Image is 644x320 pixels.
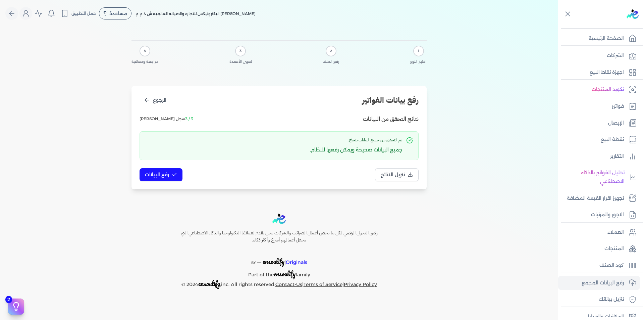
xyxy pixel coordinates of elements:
button: الرجوع [140,94,170,106]
a: تكويد المنتجات [558,83,640,97]
p: فواتير [612,102,624,111]
span: مراجعة ومعالجة [131,59,158,64]
span: 3 [239,48,241,54]
span: ensoulify [274,269,296,279]
a: تنزيل بياناتك [558,292,640,307]
span: 2 [5,296,12,303]
div: مساعدة [99,7,131,19]
p: الشركات [607,51,624,60]
span: سجل [PERSON_NAME] [140,116,193,122]
h3: تم التحقق من جميع البيانات بنجاح. [310,137,402,143]
span: ensoulify [263,256,284,267]
p: التقارير [610,152,624,161]
img: logo [627,9,639,19]
p: كود الصنف [599,261,624,270]
span: الرجوع [153,97,166,104]
h3: نتائج التحقق من البيانات [363,115,419,123]
a: Contact-Us [275,281,302,287]
p: العملاء [607,228,624,237]
span: اختيار النوع [410,59,427,64]
span: BY [251,261,256,265]
p: المنتجات [604,244,624,253]
a: نقطة البيع [558,133,640,147]
span: [PERSON_NAME] اليكترونيكس للتجاره والصيانه العالميه ش ذ م م [136,11,256,16]
p: اجهزة نقاط البيع [590,68,624,77]
p: Part of the family [166,267,392,279]
a: تجهيز اقرار القيمة المضافة [558,191,640,205]
a: المنتجات [558,242,640,256]
a: كود الصنف [558,259,640,273]
p: تنزيل بياناتك [599,295,624,304]
p: | [166,249,392,267]
h6: رفيق التحول الرقمي لكل ما يخص أعمال الضرائب والشركات نحن نقدم لعملائنا التكنولوجيا والذكاء الاصطن... [166,229,392,244]
span: مساعدة [109,11,127,16]
p: تحليل الفواتير بالذكاء الاصطناعي [561,169,625,186]
a: الشركات [558,49,640,63]
span: 1 [418,48,419,54]
span: حمل التطبيق [71,10,96,16]
p: تجهيز اقرار القيمة المضافة [567,194,624,203]
p: الصفحة الرئيسية [589,34,624,43]
button: 2 [8,299,24,315]
span: 4 [144,48,146,54]
button: رفع البيانات [140,168,182,181]
p: © 2024 ,inc. All rights reserved. | | [166,279,392,289]
a: رفع البيانات المجمع [558,276,640,290]
button: تنزيل النتائج [375,168,419,181]
p: جميع البيانات صحيحة ويمكن رفعها للنظام. [310,146,402,154]
span: تعيين الأعمدة [229,59,252,64]
span: 2 [330,48,332,54]
p: الإيصال [608,119,624,128]
span: ensoulify [198,278,220,289]
a: تحليل الفواتير بالذكاء الاصطناعي [558,166,640,188]
a: الإيصال [558,116,640,130]
a: التقارير [558,149,640,164]
button: حمل التطبيق [59,8,98,19]
a: Terms of Service [304,281,342,287]
a: اجهزة نقاط البيع [558,65,640,80]
a: الاجور والمرتبات [558,208,640,222]
p: رفع البيانات المجمع [582,279,624,287]
p: نقطة البيع [601,135,624,144]
sup: __ [257,259,261,263]
span: رفع الملف [323,59,339,64]
p: تكويد المنتجات [592,85,624,94]
p: الاجور والمرتبات [591,211,624,219]
a: Privacy Policy [344,281,377,287]
span: رفع البيانات [145,171,169,178]
span: Originals [286,259,307,265]
a: ensoulify [274,272,296,278]
a: فواتير [558,99,640,113]
img: logo [272,214,286,224]
a: العملاء [558,225,640,239]
a: الصفحة الرئيسية [558,32,640,46]
h2: رفع بيانات الفواتير [362,94,419,106]
span: 3 / 3 [185,116,193,121]
span: تنزيل النتائج [381,171,405,178]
